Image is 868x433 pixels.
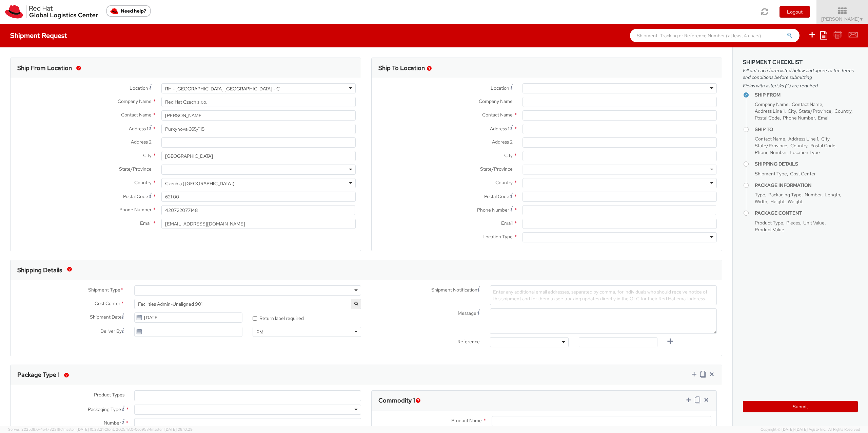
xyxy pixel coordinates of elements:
span: Cost Center [95,300,120,308]
span: Length [825,192,840,198]
span: Country [834,108,851,114]
span: [PERSON_NAME] [821,16,864,22]
span: Height [770,198,785,204]
span: Shipment Type [88,286,120,294]
button: Logout [780,6,810,18]
span: Number [104,420,121,426]
h4: Package Content [755,211,858,216]
label: Return label required [253,314,305,322]
h3: Ship To Location [378,65,425,71]
span: Facilities Admin-Unaligned 901 [138,301,357,307]
span: Fill out each form listed below and agree to the terms and conditions before submitting [743,67,858,81]
h4: Shipping Details [755,161,858,167]
span: Postal Code [755,115,780,121]
span: Product Type [755,220,783,226]
span: City [504,152,513,158]
span: Company Name [118,98,152,104]
span: Company Name [755,101,789,107]
span: Contact Name [755,136,785,142]
span: Cost Center [790,171,816,177]
span: State/Province [799,108,831,114]
span: Email [501,220,513,226]
span: State/Province [480,166,513,172]
span: Address Line 1 [755,108,785,114]
h3: Shipment Checklist [743,59,858,65]
span: Phone Number [477,207,509,213]
span: Phone Number [783,115,815,121]
span: Contact Name [792,101,822,107]
span: Reference [457,339,480,345]
span: Phone Number [119,207,152,213]
span: Email [140,220,152,226]
h4: Package Information [755,183,858,188]
span: Product Types [94,392,124,398]
span: Address Line 1 [788,136,818,142]
span: Server: 2025.18.0-4e47823f9d1 [8,427,103,432]
span: Shipment Notification [431,286,477,294]
span: Address 1 [490,126,509,132]
span: Enter any additional email addresses, separated by comma, for individuals who should receive noti... [493,289,707,302]
span: Fields with asterisks (*) are required [743,82,858,89]
span: Country [134,179,152,186]
span: Country [495,179,513,186]
span: Copyright © [DATE]-[DATE] Agistix Inc., All Rights Reserved [761,427,860,432]
span: Location Type [482,234,513,240]
span: Width [755,198,767,204]
span: Weight [788,198,803,204]
input: Shipment, Tracking or Reference Number (at least 4 chars) [630,29,800,42]
span: Address 2 [492,139,513,145]
span: Location Type [790,149,820,155]
span: Address 2 [131,139,152,145]
span: State/Province [119,166,152,172]
button: Submit [743,401,858,412]
input: Return label required [253,316,257,321]
div: PM [256,329,263,335]
span: Product Value [755,226,784,233]
button: Need help? [106,5,151,17]
span: Facilities Admin-Unaligned 901 [134,299,361,309]
span: Postal Code [123,193,148,199]
span: Location [491,85,509,91]
h3: Shipping Details [17,267,62,274]
span: ▼ [860,17,864,22]
span: Product Name [451,417,482,424]
span: Postal Code [810,143,835,149]
span: Deliver By [100,328,122,335]
span: Packaging Type [88,406,121,412]
span: Pieces [786,220,800,226]
span: Contact Name [121,112,152,118]
span: Phone Number [755,149,787,155]
span: master, [DATE] 10:23:21 [63,427,103,432]
span: Client: 2025.18.0-0e69584 [104,427,193,432]
span: Email [818,115,829,121]
h3: Package Type 1 [17,371,60,378]
h4: Ship To [755,127,858,132]
span: Location [130,85,148,91]
span: Type [755,192,765,198]
img: rh-logistics-00dfa346123c4ec078e1.svg [5,5,98,19]
span: Address 1 [129,126,148,132]
span: Shipment Type [755,171,787,177]
h3: Ship From Location [17,65,72,71]
span: State/Province [755,143,787,149]
span: City [143,152,152,158]
span: City [821,136,829,142]
span: Shipment Date [90,313,122,321]
span: Postal Code [484,193,509,199]
span: Contact Name [482,112,513,118]
span: Message [458,310,476,316]
span: Number [805,192,822,198]
span: master, [DATE] 08:10:29 [151,427,193,432]
h3: Commodity 1 [378,397,415,404]
div: RH - [GEOGRAPHIC_DATA] [GEOGRAPHIC_DATA] - C [165,85,280,92]
span: Company Name [479,98,513,104]
span: Country [790,143,807,149]
span: Unit Value [803,220,825,226]
div: Czechia ([GEOGRAPHIC_DATA]) [165,180,235,187]
span: Packaging Type [768,192,802,198]
span: City [788,108,796,114]
h4: Shipment Request [10,32,67,39]
h4: Ship From [755,92,858,98]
